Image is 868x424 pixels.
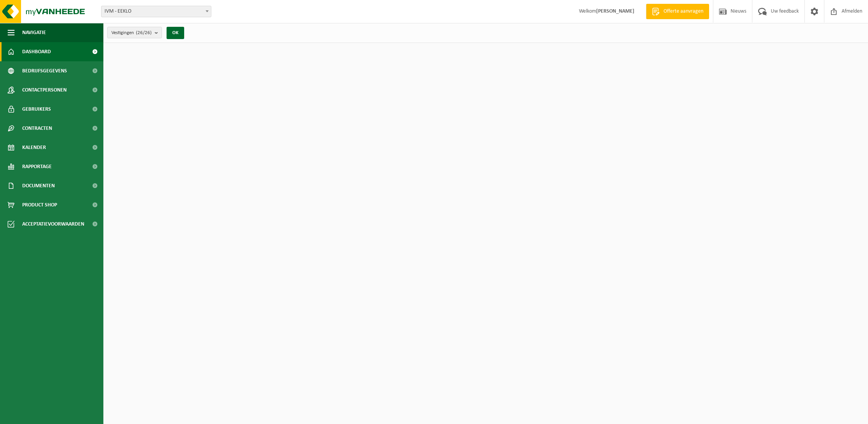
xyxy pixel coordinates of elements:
span: Bedrijfsgegevens [22,61,67,80]
button: OK [167,27,184,39]
span: Rapportage [22,157,52,176]
span: Vestigingen [111,27,152,39]
span: Contactpersonen [22,80,67,100]
span: Product Shop [22,195,57,214]
button: Vestigingen(26/26) [107,27,162,38]
span: Gebruikers [22,100,51,119]
span: IVM - EEKLO [101,6,211,17]
a: Offerte aanvragen [646,4,709,19]
span: Documenten [22,176,55,195]
span: Contracten [22,119,52,138]
strong: [PERSON_NAME] [596,8,634,14]
span: Kalender [22,138,46,157]
span: Navigatie [22,23,46,42]
count: (26/26) [136,30,152,35]
span: Acceptatievoorwaarden [22,214,84,234]
span: Offerte aanvragen [662,8,705,15]
span: IVM - EEKLO [101,6,211,17]
span: Dashboard [22,42,51,61]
